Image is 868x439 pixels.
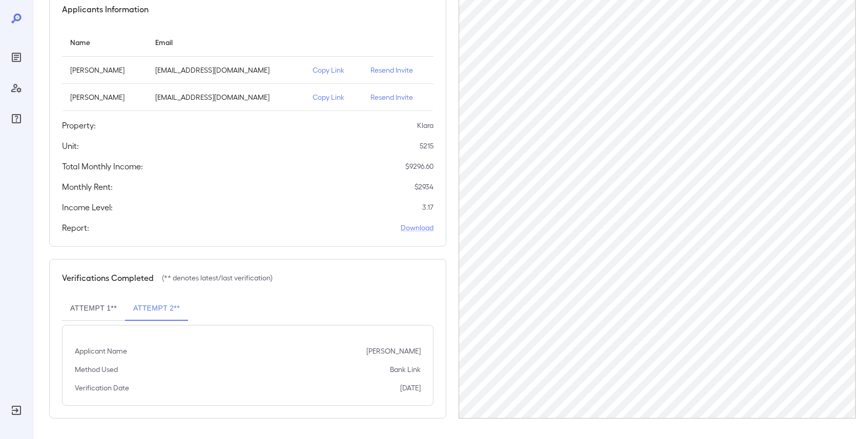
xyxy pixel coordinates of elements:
[370,92,425,102] p: Resend Invite
[155,92,296,102] p: [EMAIL_ADDRESS][DOMAIN_NAME]
[401,223,433,233] a: Download
[62,140,79,152] h5: Unit:
[125,296,188,321] button: Attempt 2**
[62,272,154,284] h5: Verifications Completed
[62,296,125,321] button: Attempt 1**
[62,28,433,111] table: simple table
[75,346,127,356] p: Applicant Name
[62,222,89,234] h5: Report:
[62,3,149,15] h5: Applicants Information
[313,65,354,75] p: Copy Link
[422,202,433,212] p: 3.17
[162,273,273,283] p: (** denotes latest/last verification)
[415,182,433,192] p: $ 2934
[417,120,433,130] p: Klara
[370,65,425,75] p: Resend Invite
[8,402,25,419] div: Log Out
[400,383,421,393] p: [DATE]
[62,119,96,131] h5: Property:
[420,141,433,151] p: 5215
[62,28,147,57] th: Name
[62,160,143,172] h5: Total Monthly Income:
[8,80,25,96] div: Manage Users
[390,364,421,375] p: Bank Link
[70,65,139,75] p: [PERSON_NAME]
[8,111,25,127] div: FAQ
[405,161,433,171] p: $ 9296.60
[75,364,118,375] p: Method Used
[8,49,25,65] div: Reports
[70,92,139,102] p: [PERSON_NAME]
[147,28,304,57] th: Email
[75,383,129,393] p: Verification Date
[62,181,113,193] h5: Monthly Rent:
[366,346,421,356] p: [PERSON_NAME]
[62,201,113,213] h5: Income Level:
[313,92,354,102] p: Copy Link
[155,65,296,75] p: [EMAIL_ADDRESS][DOMAIN_NAME]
